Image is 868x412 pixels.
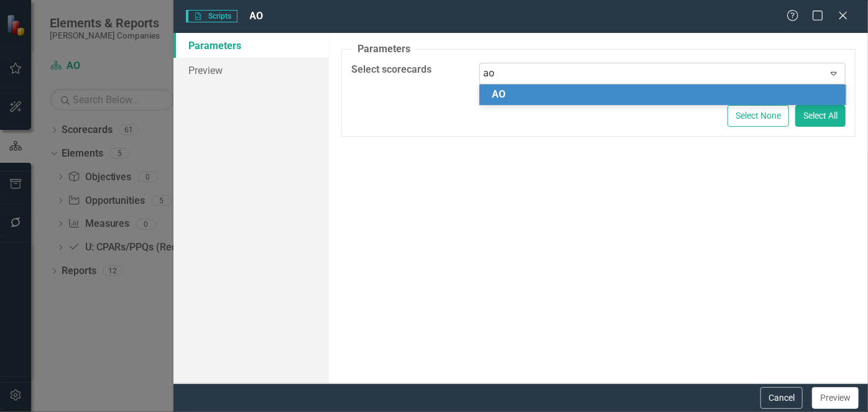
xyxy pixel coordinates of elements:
[173,58,329,83] a: Preview
[727,105,789,127] button: Select None
[351,42,417,57] legend: Parameters
[250,10,264,22] span: AO
[351,63,470,77] label: Select scorecards
[186,10,237,22] span: Scripts
[795,105,846,127] button: Select All
[173,33,329,58] a: Parameters
[812,387,859,409] button: Preview
[760,387,803,409] button: Cancel
[492,88,506,100] span: AO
